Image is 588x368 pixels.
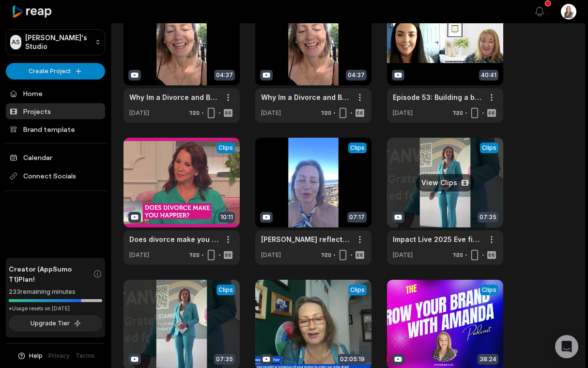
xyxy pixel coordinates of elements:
[9,305,102,312] div: *Usage resets on [DATE]
[9,287,102,297] div: 233 remaining minutes
[261,234,350,244] a: [PERSON_NAME] reflects on daring to speak whilst on holiday in [GEOGRAPHIC_DATA]
[6,63,105,80] button: Create Project
[29,352,43,360] span: Help
[129,92,218,102] a: Why Im a Divorce and Break Up Coach and Why Im Great at Difficult Conversations
[129,234,218,244] a: Does divorce make you happier? Feat. [PERSON_NAME], [PERSON_NAME] De [PERSON_NAME] & [PERSON_NAME...
[555,335,578,358] div: Open Intercom Messenger
[6,167,105,185] span: Connect Socials
[6,149,105,165] a: Calendar
[9,264,93,284] span: Creator (AppSumo T1) Plan!
[9,315,102,332] button: Upgrade Tier
[393,234,482,244] a: Impact Live 2025 Eve first half
[25,33,91,51] p: [PERSON_NAME]'s Studio
[48,352,70,360] a: Privacy
[6,103,105,119] a: Projects
[10,35,21,49] div: AS
[393,92,482,102] a: Episode 53: Building a brand that feels like you, even when it’s scary with [PERSON_NAME] [PERSON...
[6,121,105,137] a: Brand template
[17,352,43,360] button: Help
[6,85,105,101] a: Home
[261,92,350,102] a: Why Im a Divorce and Break Up Coach and Why Im Great at Difficult Conversations
[76,352,94,360] a: Terms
